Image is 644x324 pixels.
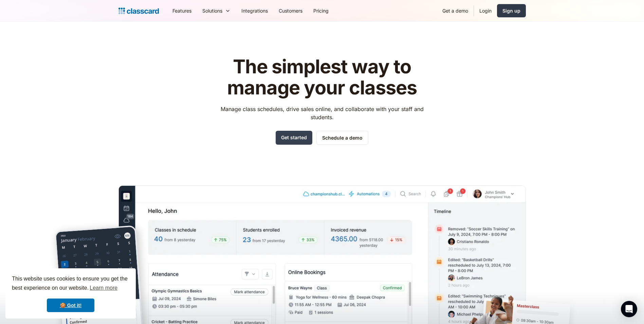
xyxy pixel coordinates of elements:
[474,3,497,18] a: Login
[308,3,334,18] a: Pricing
[202,7,222,14] div: Solutions
[5,268,136,319] div: cookieconsent
[12,275,129,293] span: This website uses cookies to ensure you get the best experience on our website.
[621,301,637,317] div: Open Intercom Messenger
[316,131,368,145] a: Schedule a demo
[214,56,430,98] h1: The simplest way to manage your classes
[273,3,308,18] a: Customers
[47,299,94,312] a: dismiss cookie message
[118,6,159,16] a: home
[502,7,520,14] div: Sign up
[236,3,273,18] a: Integrations
[197,3,236,18] div: Solutions
[276,131,312,145] a: Get started
[497,4,526,17] a: Sign up
[214,105,430,121] p: Manage class schedules, drive sales online, and collaborate with your staff and students.
[167,3,197,18] a: Features
[89,283,118,293] a: learn more about cookies
[437,3,474,18] a: Get a demo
